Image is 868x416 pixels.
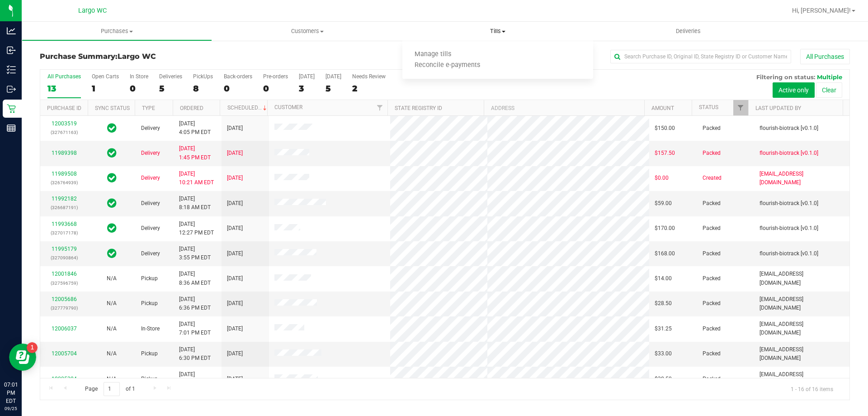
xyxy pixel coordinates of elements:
[107,122,117,134] span: In Sync
[759,224,818,233] span: flourish-biotrack [v0.1.0]
[52,221,77,227] a: 11993668
[299,73,315,80] div: [DATE]
[141,325,160,333] span: In-Store
[141,199,160,208] span: Delivery
[141,124,160,133] span: Delivery
[107,274,117,283] button: N/A
[227,199,243,208] span: [DATE]
[179,220,214,237] span: [DATE] 12:27 PM EDT
[107,350,117,357] span: Not Applicable
[703,174,722,182] span: Created
[402,62,492,69] span: Reconcile e-payments
[212,27,402,35] span: Customers
[593,22,783,41] a: Deliveries
[40,53,310,61] h3: Purchase Summary:
[227,224,243,233] span: [DATE]
[52,120,77,127] a: 12003519
[159,73,182,80] div: Deliveries
[52,171,77,177] a: 11989508
[52,196,77,202] a: 11992182
[655,199,672,208] span: $59.00
[107,299,117,308] button: N/A
[179,320,211,337] span: [DATE] 7:01 PM EDT
[655,274,672,283] span: $14.00
[212,22,402,41] a: Customers
[699,104,718,110] a: Status
[395,105,442,111] a: State Registry ID
[733,100,748,115] a: Filter
[655,124,675,133] span: $150.00
[107,349,117,358] button: N/A
[52,271,77,277] a: 12001846
[107,147,117,159] span: In Sync
[179,195,211,212] span: [DATE] 8:18 AM EDT
[703,124,721,133] span: Packed
[107,172,117,184] span: In Sync
[224,73,252,80] div: Back-orders
[755,105,801,111] a: Last Updated By
[92,83,119,94] div: 1
[7,26,16,35] inline-svg: Analytics
[703,325,721,333] span: Packed
[22,27,212,35] span: Purchases
[224,83,252,94] div: 0
[352,73,386,80] div: Needs Review
[46,203,82,212] p: (326687191)
[7,104,16,113] inline-svg: Retail
[759,124,818,133] span: flourish-biotrack [v0.1.0]
[52,350,77,357] a: 12005704
[655,349,672,358] span: $33.00
[759,170,844,187] span: [EMAIL_ADDRESS][DOMAIN_NAME]
[703,274,721,283] span: Packed
[107,247,117,260] span: In Sync
[227,325,243,333] span: [DATE]
[759,249,818,258] span: flourish-biotrack [v0.1.0]
[141,299,158,308] span: Pickup
[4,405,18,412] p: 09/25
[46,304,82,312] p: (327779790)
[651,105,674,111] a: Amount
[78,7,107,14] span: Largo WC
[179,295,211,312] span: [DATE] 6:36 PM EDT
[816,82,842,98] button: Clear
[159,83,182,94] div: 5
[52,150,77,156] a: 11989398
[759,320,844,337] span: [EMAIL_ADDRESS][DOMAIN_NAME]
[655,249,675,258] span: $168.00
[655,375,672,383] span: $32.50
[141,375,158,383] span: Pickup
[227,149,243,158] span: [DATE]
[92,73,119,80] div: Open Carts
[179,170,214,187] span: [DATE] 10:21 AM EDT
[703,349,721,358] span: Packed
[227,105,269,111] a: Scheduled
[773,82,815,98] button: Active only
[107,197,117,210] span: In Sync
[325,83,341,94] div: 5
[130,83,148,94] div: 0
[52,376,77,382] a: 12005324
[759,370,844,387] span: [EMAIL_ADDRESS][DOMAIN_NAME]
[655,325,672,333] span: $31.25
[142,105,155,111] a: Type
[703,375,721,383] span: Packed
[610,50,791,63] input: Search Purchase ID, Original ID, State Registry ID or Customer Name...
[107,222,117,234] span: In Sync
[274,104,302,110] a: Customer
[107,325,117,332] span: Not Applicable
[759,295,844,312] span: [EMAIL_ADDRESS][DOMAIN_NAME]
[107,300,117,306] span: Not Applicable
[179,270,211,287] span: [DATE] 8:36 AM EDT
[141,349,158,358] span: Pickup
[179,120,211,137] span: [DATE] 4:05 PM EDT
[703,149,721,158] span: Packed
[655,299,672,308] span: $28.50
[800,49,850,64] button: All Purchases
[783,382,840,396] span: 1 - 16 of 16 items
[52,246,77,252] a: 11995179
[77,382,142,396] span: Page of 1
[655,149,675,158] span: $157.50
[95,105,130,111] a: Sync Status
[227,375,243,383] span: [DATE]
